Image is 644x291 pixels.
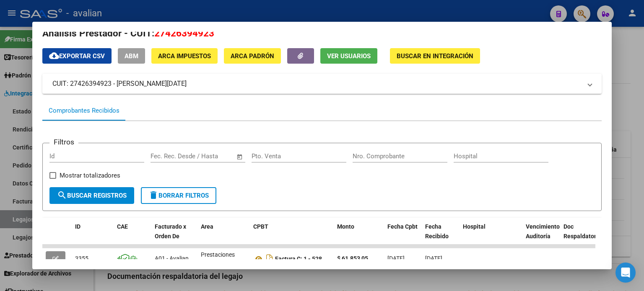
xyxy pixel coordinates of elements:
mat-icon: cloud_download [49,51,59,61]
mat-icon: delete [148,190,158,200]
span: 3355 [75,255,88,262]
datatable-header-cell: ID [72,218,114,255]
span: Facturado x Orden De [155,223,186,239]
i: Descargar documento [264,252,275,265]
h3: Filtros [49,136,78,147]
span: Borrar Filtros [148,192,209,199]
datatable-header-cell: Monto [334,218,384,255]
button: Exportar CSV [42,48,112,64]
span: [DATE] [387,255,405,262]
span: A01 - Avalian [155,255,189,262]
span: Mostrar totalizadores [60,170,120,180]
datatable-header-cell: Vencimiento Auditoría [522,218,560,255]
span: Area [201,223,213,230]
datatable-header-cell: Fecha Cpbt [384,218,422,255]
input: Start date [151,152,178,160]
button: ABM [118,48,145,64]
span: Exportar CSV [49,52,105,60]
span: Hospital [463,223,486,230]
h2: Análisis Prestador - CUIT: [42,26,602,41]
span: [DATE] [425,255,442,262]
div: Open Intercom Messenger [615,263,636,283]
button: Open calendar [235,152,244,162]
button: Buscar Registros [49,187,134,204]
datatable-header-cell: Fecha Recibido [422,218,460,255]
span: Ver Usuarios [327,52,371,60]
button: Ver Usuarios [320,48,377,64]
button: Buscar en Integración [390,48,480,64]
mat-expansion-panel-header: CUIT: 27426394923 - [PERSON_NAME][DATE] [42,74,602,94]
span: ARCA Impuestos [158,52,211,60]
input: End date [185,152,226,160]
datatable-header-cell: CPBT [250,218,334,255]
strong: $ 61.853,05 [337,255,368,262]
span: Fecha Cpbt [387,223,418,230]
span: Prestaciones Propias [201,251,235,268]
span: Doc Respaldatoria [563,223,601,239]
div: Comprobantes Recibidos [49,106,119,116]
datatable-header-cell: CAE [114,218,151,255]
span: Fecha Recibido [425,223,449,239]
span: CAE [117,223,128,230]
span: Monto [337,223,354,230]
button: ARCA Padrón [224,48,281,64]
datatable-header-cell: Hospital [460,218,522,255]
datatable-header-cell: Area [197,218,250,255]
span: Vencimiento Auditoría [526,223,560,239]
span: Buscar en Integración [397,52,473,60]
span: Buscar Registros [57,192,127,199]
button: Borrar Filtros [141,187,216,204]
mat-icon: search [57,190,67,200]
span: ID [75,223,80,230]
strong: Factura C: 1 - 528 [275,255,322,262]
span: ABM [125,52,138,60]
button: ARCA Impuestos [151,48,218,64]
datatable-header-cell: Facturado x Orden De [151,218,197,255]
mat-panel-title: CUIT: 27426394923 - [PERSON_NAME][DATE] [52,79,582,89]
span: CPBT [253,223,268,230]
datatable-header-cell: Doc Respaldatoria [560,218,610,255]
span: 27426394923 [154,28,214,39]
span: ARCA Padrón [231,52,274,60]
